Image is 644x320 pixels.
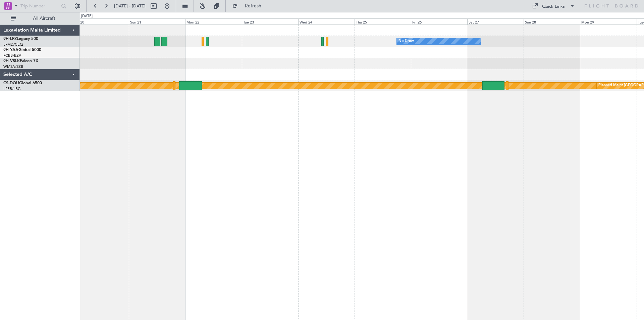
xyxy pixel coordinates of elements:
[81,13,93,19] div: [DATE]
[229,1,269,11] button: Refresh
[17,16,71,21] span: All Aircraft
[529,1,578,11] button: Quick Links
[3,53,21,58] a: FCBB/BZV
[3,37,17,41] span: 9H-LPZ
[398,36,414,46] div: No Crew
[298,18,355,25] div: Wed 24
[242,18,298,25] div: Tue 23
[20,1,59,11] input: Trip Number
[3,59,20,63] span: 9H-VSLK
[3,48,41,52] a: 9H-YAAGlobal 5000
[72,18,129,25] div: Sat 20
[355,18,411,25] div: Thu 25
[239,4,267,8] span: Refresh
[467,18,524,25] div: Sat 27
[3,42,23,47] a: LFMD/CEQ
[3,81,19,85] span: CS-DOU
[114,3,146,9] span: [DATE] - [DATE]
[542,3,565,10] div: Quick Links
[129,18,185,25] div: Sun 21
[3,37,38,41] a: 9H-LPZLegacy 500
[185,18,241,25] div: Mon 22
[411,18,467,25] div: Fri 26
[3,48,18,52] span: 9H-YAA
[3,86,21,91] a: LFPB/LBG
[3,64,23,69] a: WMSA/SZB
[7,13,73,24] button: All Aircraft
[524,18,580,25] div: Sun 28
[580,18,636,25] div: Mon 29
[3,81,42,85] a: CS-DOUGlobal 6500
[3,59,38,63] a: 9H-VSLKFalcon 7X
